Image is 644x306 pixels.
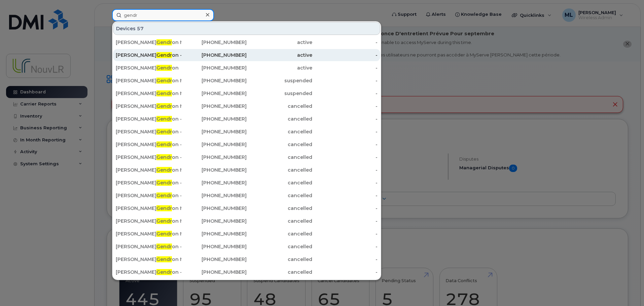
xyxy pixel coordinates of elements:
[312,230,378,237] div: -
[312,218,378,224] div: -
[247,128,312,135] div: cancelled
[181,269,247,275] div: [PHONE_NUMBER]
[156,192,172,199] span: Gendr
[247,103,312,110] div: cancelled
[156,116,172,122] span: Gendr
[137,25,144,32] span: 57
[312,90,378,97] div: -
[247,90,312,97] div: suspended
[113,164,380,176] a: [PERSON_NAME]Gendron Modem Rem 49[PHONE_NUMBER]cancelled-
[116,90,181,97] div: [PERSON_NAME] on Modem Rem 51
[156,244,172,250] span: Gendr
[113,241,380,253] a: [PERSON_NAME]Gendron - Modem Rem 26[PHONE_NUMBER]cancelled-
[116,230,181,237] div: [PERSON_NAME] on Modem Rem 44
[116,103,181,110] div: [PERSON_NAME] on Modem Rem 46
[181,256,247,263] div: [PHONE_NUMBER]
[312,128,378,135] div: -
[156,180,172,186] span: Gendr
[312,141,378,148] div: -
[312,103,378,110] div: -
[113,87,380,99] a: [PERSON_NAME]Gendron Modem Rem 51[PHONE_NUMBER]suspended-
[156,269,172,275] span: Gendr
[181,218,247,224] div: [PHONE_NUMBER]
[247,77,312,84] div: suspended
[247,52,312,58] div: active
[116,154,181,161] div: [PERSON_NAME] on - Modem Rem 3
[116,77,181,84] div: [PERSON_NAME] on Modem Rem 40
[113,253,380,265] a: [PERSON_NAME]Gendron Modem Rem 45[PHONE_NUMBER]cancelled-
[181,77,247,84] div: [PHONE_NUMBER]
[113,266,380,278] a: [PERSON_NAME]Gendron - Modem Rem 24[PHONE_NUMBER]cancelled-
[156,129,172,135] span: Gendr
[312,269,378,275] div: -
[156,78,172,84] span: Gendr
[181,64,247,71] div: [PHONE_NUMBER]
[247,64,312,71] div: active
[116,128,181,135] div: [PERSON_NAME] on - Modem Rem 8
[113,62,380,74] a: [PERSON_NAME]Gendron[PHONE_NUMBER]active-
[247,141,312,148] div: cancelled
[181,116,247,122] div: [PHONE_NUMBER]
[116,179,181,186] div: [PERSON_NAME] on - Modem Rem 6
[113,75,380,87] a: [PERSON_NAME]Gendron Modem Rem 40[PHONE_NUMBER]suspended-
[312,64,378,71] div: -
[113,228,380,240] a: [PERSON_NAME]Gendron Modem Rem 44[PHONE_NUMBER]cancelled-
[312,39,378,46] div: -
[181,230,247,237] div: [PHONE_NUMBER]
[113,189,380,202] a: [PERSON_NAME]Gendron - Modem Rem 16[PHONE_NUMBER]cancelled-
[181,167,247,173] div: [PHONE_NUMBER]
[247,39,312,46] div: active
[113,279,380,291] a: [PERSON_NAME]Gendron - Modem Rem 27[PHONE_NUMBER]cancelled-
[116,256,181,263] div: [PERSON_NAME] on Modem Rem 45
[181,52,247,58] div: [PHONE_NUMBER]
[116,218,181,224] div: [PERSON_NAME] on Modem Rem 43
[116,205,181,212] div: [PERSON_NAME] on Modem Rem 50
[116,243,181,250] div: [PERSON_NAME] on - Modem Rem 26
[181,243,247,250] div: [PHONE_NUMBER]
[113,138,380,150] a: [PERSON_NAME]Gendron - Modem Rem 21[PHONE_NUMBER]cancelled-
[247,205,312,212] div: cancelled
[116,64,181,71] div: [PERSON_NAME] on
[181,103,247,110] div: [PHONE_NUMBER]
[113,22,380,35] div: Devices
[156,39,172,45] span: Gendr
[113,126,380,138] a: [PERSON_NAME]Gendron - Modem Rem 8[PHONE_NUMBER]cancelled-
[247,116,312,122] div: cancelled
[181,154,247,161] div: [PHONE_NUMBER]
[113,202,380,214] a: [PERSON_NAME]Gendron Modem Rem 50[PHONE_NUMBER]cancelled-
[247,230,312,237] div: cancelled
[312,154,378,161] div: -
[312,205,378,212] div: -
[312,179,378,186] div: -
[113,49,380,61] a: [PERSON_NAME]Gendron - Modem Rem 2[PHONE_NUMBER]active-
[181,141,247,148] div: [PHONE_NUMBER]
[181,179,247,186] div: [PHONE_NUMBER]
[312,192,378,199] div: -
[156,167,172,173] span: Gendr
[181,39,247,46] div: [PHONE_NUMBER]
[113,113,380,125] a: [PERSON_NAME]Gendron - Modem Rem 28[PHONE_NUMBER]cancelled-
[156,90,172,96] span: Gendr
[312,256,378,263] div: -
[156,52,172,58] span: Gendr
[156,154,172,160] span: Gendr
[116,192,181,199] div: [PERSON_NAME] on - Modem Rem 16
[116,167,181,173] div: [PERSON_NAME] on Modem Rem 49
[113,100,380,112] a: [PERSON_NAME]Gendron Modem Rem 46[PHONE_NUMBER]cancelled-
[312,167,378,173] div: -
[113,177,380,189] a: [PERSON_NAME]Gendron - Modem Rem 6[PHONE_NUMBER]cancelled-
[247,192,312,199] div: cancelled
[156,103,172,109] span: Gendr
[116,52,181,58] div: [PERSON_NAME] on - Modem Rem 2
[247,179,312,186] div: cancelled
[181,90,247,97] div: [PHONE_NUMBER]
[113,36,380,48] a: [PERSON_NAME]Gendron Modem Rem 38 Incendie Viking[PHONE_NUMBER]active-
[181,192,247,199] div: [PHONE_NUMBER]
[156,231,172,237] span: Gendr
[312,77,378,84] div: -
[312,116,378,122] div: -
[312,243,378,250] div: -
[247,243,312,250] div: cancelled
[156,205,172,211] span: Gendr
[113,151,380,163] a: [PERSON_NAME]Gendron - Modem Rem 3[PHONE_NUMBER]cancelled-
